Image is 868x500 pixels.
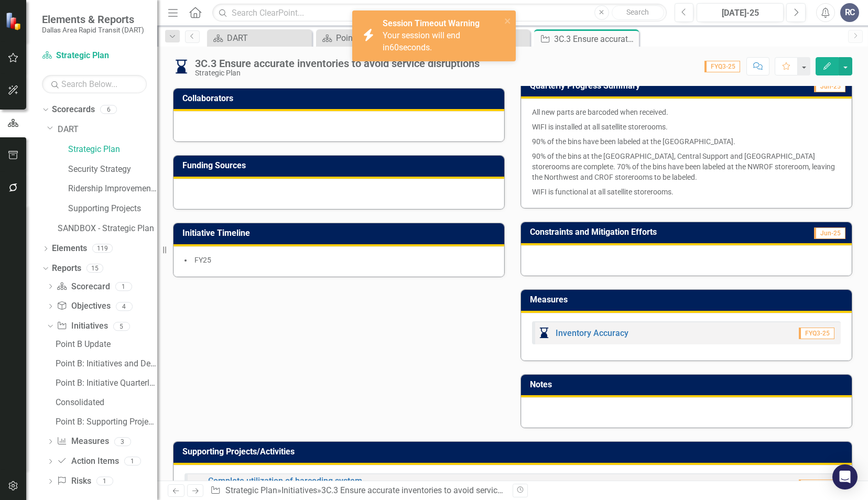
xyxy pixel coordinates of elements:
[225,485,277,495] a: Strategic Plan
[704,61,740,72] span: FYQ3-25
[68,144,157,156] a: Strategic Plan
[799,480,834,491] span: FYQ3-25
[700,7,780,19] div: [DATE]-25
[530,380,847,389] h3: Notes
[814,81,845,92] span: Jun-25
[532,184,841,197] p: WIFI is functional at all satellite storerooms.
[42,13,144,26] span: Elements & Reports
[68,164,157,176] a: Security Strategy
[182,94,499,103] h3: Collaborators
[504,15,512,27] button: close
[52,104,95,116] a: Scorecards
[68,183,157,195] a: Ridership Improvement Funds
[42,26,144,34] small: Dallas Area Rapid Transit (DART)
[58,124,157,136] a: DART
[383,18,480,28] strong: Session Timeout Warning
[210,485,505,497] div: » »
[92,244,113,253] div: 119
[556,328,628,338] a: Inventory Accuracy
[100,105,117,114] div: 6
[113,322,130,331] div: 5
[182,161,499,170] h3: Funding Sources
[530,81,774,91] h3: Quarterly Progress Summary
[190,479,203,491] img: Not Defined
[57,475,91,487] a: Risks
[56,378,157,388] div: Point B: Initiative Quarterly Summary by Executive Lead & PM
[57,281,110,293] a: Scorecard
[697,3,784,22] button: [DATE]-25
[42,75,147,93] input: Search Below...
[538,327,550,339] img: In Progress
[532,134,841,149] p: 90% of the bins have been labeled at the [GEOGRAPHIC_DATA].
[53,394,157,411] a: Consolidated
[53,414,157,430] a: Point B: Supporting Projects + Summary
[195,58,480,69] div: 3C.3 Ensure accurate inventories to avoid service disruptions
[173,58,190,75] img: In Progress
[42,50,147,62] a: Strategic Plan
[532,119,841,134] p: WIFI is installed at all satellite storerooms.
[832,464,858,490] div: Open Intercom Messenger
[210,31,309,45] a: DART
[96,477,113,486] div: 1
[799,328,834,339] span: FYQ3-25
[57,300,110,312] a: Objectives
[52,243,87,255] a: Elements
[532,107,841,119] p: All new parts are barcoded when received.
[840,3,859,22] button: RC
[227,31,309,45] div: DART
[53,336,157,353] a: Point B Update
[194,256,211,264] span: FY25
[116,302,133,311] div: 4
[57,436,108,448] a: Measures
[532,149,841,184] p: 90% of the bins at the [GEOGRAPHIC_DATA], Central Support and [GEOGRAPHIC_DATA] storerooms are co...
[56,359,157,368] div: Point B: Initiatives and Descriptions
[182,229,499,238] h3: Initiative Timeline
[321,485,545,495] div: 3C.3 Ensure accurate inventories to avoid service disruptions
[52,263,81,275] a: Reports
[336,31,418,45] div: Point B - A New Vision for Mobility in [GEOGRAPHIC_DATA][US_STATE]
[86,264,103,273] div: 15
[114,437,131,446] div: 3
[182,447,847,456] h3: Supporting Projects/Activities
[530,227,782,237] h3: Constraints and Mitigation Efforts
[737,480,786,490] small: [DATE] - [DATE]
[626,8,649,16] span: Search
[319,31,418,45] a: Point B - A New Vision for Mobility in [GEOGRAPHIC_DATA][US_STATE]
[58,223,157,235] a: SANDBOX - Strategic Plan
[554,32,636,46] div: 3C.3 Ensure accurate inventories to avoid service disruptions
[115,282,132,291] div: 1
[195,69,480,77] div: Strategic Plan
[389,42,399,52] span: 60
[57,455,118,468] a: Action Items
[814,227,845,239] span: Jun-25
[612,5,664,20] button: Search
[124,457,141,466] div: 1
[53,375,157,392] a: Point B: Initiative Quarterly Summary by Executive Lead & PM
[56,398,157,407] div: Consolidated
[530,295,847,305] h3: Measures
[212,4,666,22] input: Search ClearPoint...
[68,203,157,215] a: Supporting Projects
[57,320,107,332] a: Initiatives
[383,30,460,52] span: Your session will end in seconds.
[53,355,157,372] a: Point B: Initiatives and Descriptions
[5,12,24,30] img: ClearPoint Strategy
[56,340,157,349] div: Point B Update
[56,417,157,427] div: Point B: Supporting Projects + Summary
[281,485,317,495] a: Initiatives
